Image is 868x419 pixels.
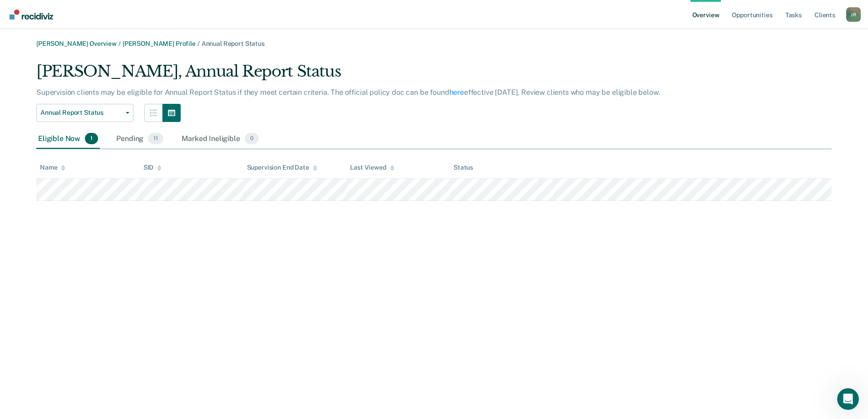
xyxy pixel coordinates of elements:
[350,164,394,171] div: Last Viewed
[36,40,117,47] a: [PERSON_NAME] Overview
[40,109,122,117] span: Annual Report Status
[143,164,162,171] div: SID
[117,40,123,47] span: /
[202,40,265,47] span: Annual Report Status
[247,164,317,171] div: Supervision End Date
[123,40,196,47] a: [PERSON_NAME] Profile
[114,129,165,149] div: Pending11
[85,133,98,145] span: 1
[180,129,261,149] div: Marked Ineligible0
[245,133,259,145] span: 0
[36,104,133,122] button: Annual Report Status
[40,164,65,171] div: Name
[36,129,100,149] div: Eligible Now1
[148,133,163,145] span: 11
[36,62,687,88] div: [PERSON_NAME], Annual Report Status
[196,40,202,47] span: /
[449,88,464,97] a: here
[454,164,473,171] div: Status
[846,7,861,22] div: J R
[10,10,53,19] img: Recidiviz
[837,388,859,410] iframe: Intercom live chat
[36,88,660,97] p: Supervision clients may be eligible for Annual Report Status if they meet certain criteria. The o...
[846,7,861,22] button: Profile dropdown button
